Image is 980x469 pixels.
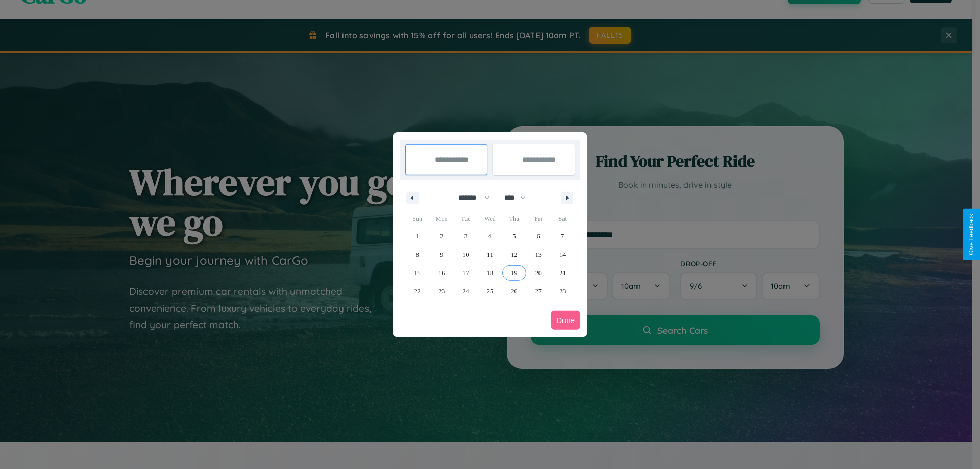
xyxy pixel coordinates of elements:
button: 14 [551,245,575,264]
span: 18 [487,264,493,282]
button: 18 [478,264,502,282]
span: 21 [559,264,566,282]
span: Fri [526,211,550,227]
div: Give Feedback [968,214,975,255]
span: 15 [414,264,421,282]
button: 13 [526,245,550,264]
span: Sun [405,211,429,227]
span: 19 [511,264,517,282]
span: 23 [438,282,445,301]
button: 7 [551,227,575,245]
span: 9 [440,245,443,264]
span: 14 [559,245,566,264]
span: 7 [561,227,564,245]
span: 8 [416,245,419,264]
button: 9 [429,245,453,264]
span: 27 [535,282,542,301]
span: 24 [463,282,469,301]
span: 10 [463,245,469,264]
button: 11 [478,245,502,264]
span: 6 [537,227,540,245]
button: 8 [405,245,429,264]
button: 10 [454,245,478,264]
span: 2 [440,227,443,245]
button: 16 [429,264,453,282]
button: 27 [526,282,550,301]
span: Sat [551,211,575,227]
button: 12 [502,245,526,264]
button: 23 [429,282,453,301]
span: 26 [511,282,517,301]
span: 3 [464,227,468,245]
span: 20 [535,264,542,282]
span: 5 [512,227,516,245]
button: 15 [405,264,429,282]
span: Wed [478,211,502,227]
button: 25 [478,282,502,301]
span: 16 [438,264,445,282]
button: 20 [526,264,550,282]
span: 13 [535,245,542,264]
span: 28 [559,282,566,301]
span: Tue [454,211,478,227]
span: 25 [487,282,493,301]
button: 5 [502,227,526,245]
button: 4 [478,227,502,245]
button: 1 [405,227,429,245]
button: 24 [454,282,478,301]
span: Thu [502,211,526,227]
span: Mon [429,211,453,227]
button: 28 [551,282,575,301]
span: 22 [414,282,421,301]
button: 6 [526,227,550,245]
button: 19 [502,264,526,282]
span: 4 [488,227,492,245]
button: 21 [551,264,575,282]
button: 2 [429,227,453,245]
span: 11 [487,245,493,264]
button: Done [551,311,580,330]
button: 26 [502,282,526,301]
span: 17 [463,264,469,282]
span: 1 [416,227,419,245]
button: 17 [454,264,478,282]
button: 3 [454,227,478,245]
button: 22 [405,282,429,301]
span: 12 [511,245,517,264]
